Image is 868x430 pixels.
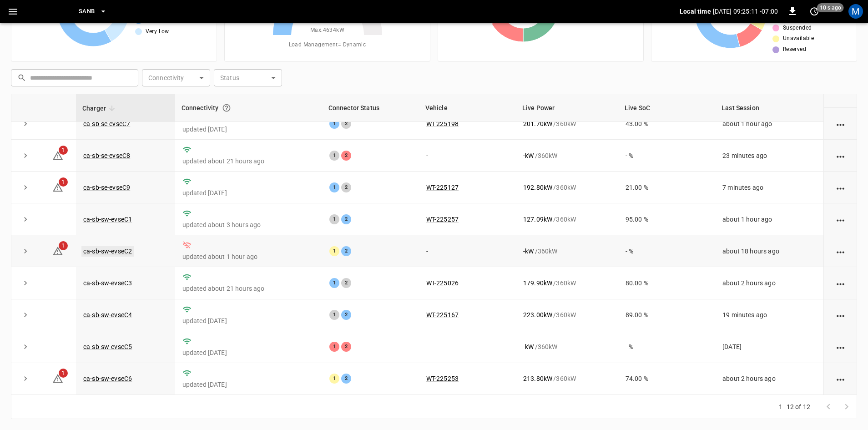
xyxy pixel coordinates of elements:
[783,24,812,33] span: Suspended
[329,151,339,161] div: 1
[329,246,339,256] div: 1
[59,177,68,187] span: 1
[310,26,344,35] span: Max. 4634 kW
[341,182,351,192] div: 2
[83,343,132,350] a: ca-sb-sw-evseC5
[618,203,715,235] td: 95.00 %
[83,311,132,319] a: ca-sb-sw-evseC4
[59,241,68,250] span: 1
[715,331,823,363] td: [DATE]
[146,27,169,36] span: Very Low
[341,278,351,288] div: 2
[83,279,132,287] a: ca-sb-sw-evseC3
[618,299,715,331] td: 89.00 %
[126,3,162,20] button: SanB
[329,278,339,288] div: 1
[715,299,823,331] td: 19 minutes ago
[83,375,132,382] a: ca-sb-sw-evseC6
[523,151,611,160] div: / 360 kW
[715,108,823,140] td: about 1 hour ago
[618,235,715,267] td: - %
[341,310,351,320] div: 2
[835,342,846,351] div: action cell options
[523,183,611,192] div: / 360 kW
[848,4,863,19] div: profile-icon
[715,203,823,235] td: about 1 hour ago
[329,182,339,192] div: 1
[419,140,516,172] td: -
[52,152,63,159] a: 1
[523,247,534,256] p: - kW
[618,331,715,363] td: - %
[19,149,32,162] button: expand row
[329,374,339,384] div: 1
[835,215,846,224] div: action cell options
[523,215,611,224] div: / 360 kW
[783,45,806,54] span: Reserved
[182,348,315,357] p: updated [DATE]
[835,247,846,256] div: action cell options
[341,214,351,224] div: 2
[182,380,315,389] p: updated [DATE]
[523,151,534,160] p: - kW
[523,183,552,192] p: 192.80 kW
[426,311,459,319] a: WT-225167
[341,119,351,129] div: 2
[516,94,618,122] th: Live Power
[19,340,32,354] button: expand row
[218,100,235,116] button: Connection between the charger and our software.
[523,342,534,351] p: - kW
[835,183,846,192] div: action cell options
[618,94,715,122] th: Live SoC
[618,140,715,172] td: - %
[52,247,63,254] a: 1
[426,375,459,382] a: WT-225253
[182,252,315,261] p: updated about 1 hour ago
[83,216,132,223] a: ca-sb-sw-evseC1
[426,216,459,223] a: WT-225257
[715,267,823,299] td: about 2 hours ago
[182,284,315,293] p: updated about 21 hours ago
[715,235,823,267] td: about 18 hours ago
[19,308,32,322] button: expand row
[523,278,611,288] div: / 360 kW
[341,342,351,352] div: 2
[81,246,134,257] a: ca-sb-sw-evseC2
[713,7,778,16] p: [DATE] 09:25:11 -07:00
[19,372,32,385] button: expand row
[426,184,459,191] a: WT-225127
[618,363,715,395] td: 74.00 %
[715,363,823,395] td: about 2 hours ago
[59,369,68,378] span: 1
[19,276,32,290] button: expand row
[835,374,846,383] div: action cell options
[523,374,552,383] p: 213.80 kW
[715,94,823,122] th: Last Session
[26,3,106,14] img: ampcontrol.io logo
[523,119,611,128] div: / 360 kW
[182,157,315,166] p: updated about 21 hours ago
[426,120,459,127] a: WT-225198
[83,120,130,127] a: ca-sb-se-evseC7
[182,125,315,134] p: updated [DATE]
[523,310,611,319] div: / 360 kW
[19,181,32,194] button: expand row
[835,278,846,288] div: action cell options
[83,184,130,191] a: ca-sb-se-evseC9
[523,215,552,224] p: 127.09 kW
[618,267,715,299] td: 80.00 %
[182,316,315,325] p: updated [DATE]
[329,310,339,320] div: 1
[783,34,814,43] span: Unavailable
[182,220,315,229] p: updated about 3 hours ago
[19,117,32,131] button: expand row
[52,374,63,382] a: 1
[523,247,611,256] div: / 360 kW
[426,279,459,287] a: WT-225026
[817,3,844,12] span: 10 s ago
[618,108,715,140] td: 43.00 %
[523,342,611,351] div: / 360 kW
[83,152,130,159] a: ca-sb-se-evseC8
[419,331,516,363] td: -
[523,119,552,128] p: 201.70 kW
